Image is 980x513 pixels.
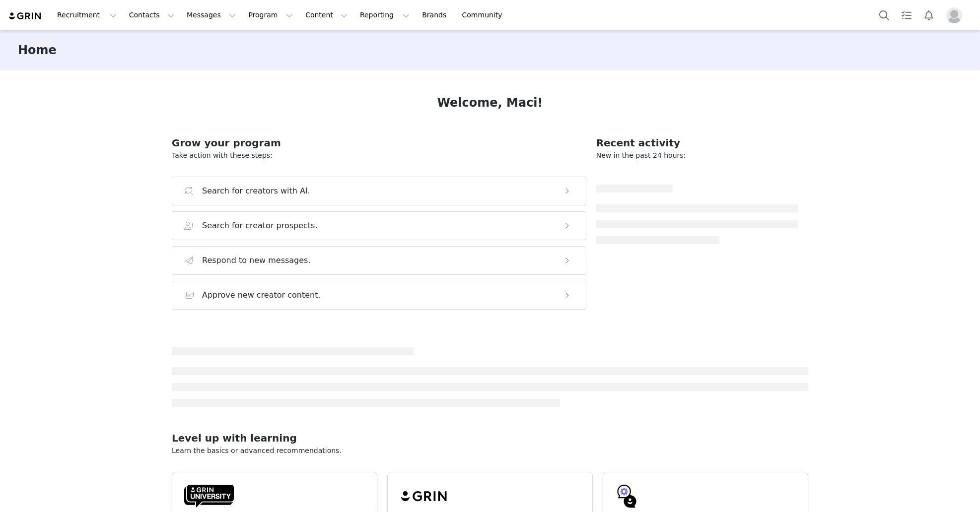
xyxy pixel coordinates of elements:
[896,4,917,26] a: Tasks
[172,177,586,205] button: Search for creators with AI.
[242,4,299,26] button: Program
[437,94,543,112] h1: Welcome, Maci!
[615,484,639,508] img: GRIN-help-icon.svg
[946,7,962,23] img: placeholder-profile.jpg
[202,289,321,301] h3: Approve new creator content.
[918,4,940,26] button: Notifications
[184,484,234,508] img: GRIN-University-Logo-Black.svg
[416,4,455,26] a: Brands
[172,281,586,310] button: Approve new creator content.
[456,4,513,26] a: Community
[123,4,180,26] button: Contacts
[172,446,808,456] p: Learn the basics or advanced recommendations.
[51,4,123,26] button: Recruitment
[202,185,310,197] h3: Search for creators with AI.
[596,135,798,150] h2: Recent activity
[172,431,808,446] h2: Level up with learning
[354,4,416,26] button: Reporting
[18,41,57,59] h3: Home
[172,211,586,240] button: Search for creator prospects.
[202,255,311,266] h3: Respond to new messages.
[8,11,43,21] img: grin logo
[181,4,242,26] button: Messages
[172,135,586,150] h2: Grow your program
[400,484,449,508] img: grin-logo-black.svg
[299,4,353,26] button: Content
[596,150,798,161] p: New in the past 24 hours:
[202,220,318,232] h3: Search for creator prospects.
[873,4,895,26] button: Search
[172,246,586,275] button: Respond to new messages.
[940,7,972,23] button: Profile
[172,150,586,161] p: Take action with these steps:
